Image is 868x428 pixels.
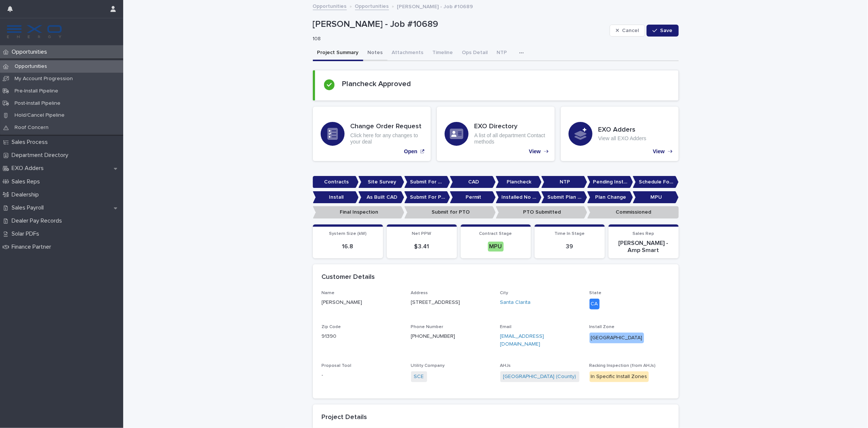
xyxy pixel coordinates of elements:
a: View [437,107,555,161]
p: Install [313,191,359,204]
a: SCE [414,373,424,381]
p: Installed No Permit [496,191,542,204]
span: Cancel [622,28,639,33]
p: As Built CAD [358,191,404,204]
p: Submit for PTO [404,206,496,218]
button: Project Summary [313,45,363,61]
h3: Change Order Request [351,123,423,131]
p: Hold/Cancel Pipeline [9,112,71,119]
span: Name [322,291,335,295]
p: Contracts [313,176,359,188]
p: Department Directory [9,152,74,159]
span: Utility Company [411,364,445,368]
p: Opportunities [9,63,53,70]
p: Finance Partner [9,243,57,251]
button: Notes [363,45,388,61]
p: My Account Progression [9,76,79,82]
p: Sales Payroll [9,204,50,211]
p: Site Survey [358,176,404,188]
span: Racking Inspection (from AHJs) [589,364,656,368]
div: In Specific Install Zones [589,371,649,382]
p: - [322,371,402,379]
span: Install Zone [589,325,615,329]
h2: Plancheck Approved [342,79,411,88]
p: Post-Install Pipeline [9,100,66,107]
a: [GEOGRAPHIC_DATA] (County) [503,373,576,381]
p: CAD [450,176,496,188]
div: CA [589,299,600,309]
h2: Customer Details [322,273,375,281]
a: [EMAIL_ADDRESS][DOMAIN_NAME] [500,334,544,347]
p: Commissioned [587,206,679,218]
p: Pre-Install Pipeline [9,88,64,94]
p: 108 [313,36,604,42]
p: [PERSON_NAME] [322,299,402,306]
p: [PERSON_NAME] - Job #10689 [397,2,473,10]
p: $ 3.41 [391,243,452,250]
a: Santa Clarita [500,299,531,306]
p: [STREET_ADDRESS] [411,299,460,306]
button: NTP [492,45,512,61]
span: City [500,291,508,295]
div: MPU [488,242,504,252]
p: MPU [633,191,679,204]
p: PTO Submitted [496,206,587,218]
p: Sales Process [9,139,54,146]
h3: EXO Adders [598,126,647,134]
button: Attachments [388,45,428,61]
button: Cancel [610,25,645,37]
img: FKS5r6ZBThi8E5hshIGi [6,24,63,39]
p: [PERSON_NAME] - Amp Smart [613,240,674,254]
span: Sales Rep [633,232,654,236]
p: Open [404,148,417,155]
span: System Size (kW) [329,232,367,236]
div: [GEOGRAPHIC_DATA] [589,333,644,343]
p: Pending Install Task [587,176,633,188]
h3: EXO Directory [475,123,547,131]
a: Open [313,107,431,161]
p: Dealership [9,191,45,198]
p: NTP [541,176,587,188]
p: Sales Reps [9,178,46,185]
p: Dealer Pay Records [9,217,68,224]
p: EXO Adders [9,165,50,172]
p: Submit Plan Change [541,191,587,204]
p: Permit [450,191,496,204]
span: Zip Code [322,325,341,329]
p: Final Inspection [313,206,404,218]
p: Solar PDFs [9,230,45,237]
span: Phone Number [411,325,444,329]
p: Click here for any changes to your deal [351,132,423,145]
span: AHJs [500,364,511,368]
span: Contract Stage [479,232,512,236]
p: 39 [539,243,600,250]
p: View all EXO Adders [598,135,647,142]
p: Submit For CAD [404,176,450,188]
p: [PERSON_NAME] - Job #10689 [313,19,607,30]
p: Plan Change [587,191,633,204]
p: Opportunities [9,48,53,56]
button: Ops Detail [458,45,492,61]
span: Net PPW [412,232,432,236]
p: Roof Concern [9,125,55,131]
span: State [589,291,602,295]
span: Address [411,291,428,295]
p: View [653,148,665,155]
p: Schedule For Install [633,176,679,188]
p: 16.8 [317,243,379,250]
a: Opportunities [313,1,347,10]
p: View [529,148,541,155]
a: Opportunities [355,1,389,10]
button: Timeline [428,45,458,61]
a: View [561,107,679,161]
p: Submit For Permit [404,191,450,204]
a: [PHONE_NUMBER] [411,334,455,339]
p: Plancheck [496,176,542,188]
p: A list of all department Contact methods [475,132,547,145]
span: Save [660,28,673,33]
button: Save [647,25,678,37]
span: Proposal Tool [322,364,352,368]
span: Email [500,325,512,329]
span: Time In Stage [554,232,585,236]
p: 91390 [322,333,402,340]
